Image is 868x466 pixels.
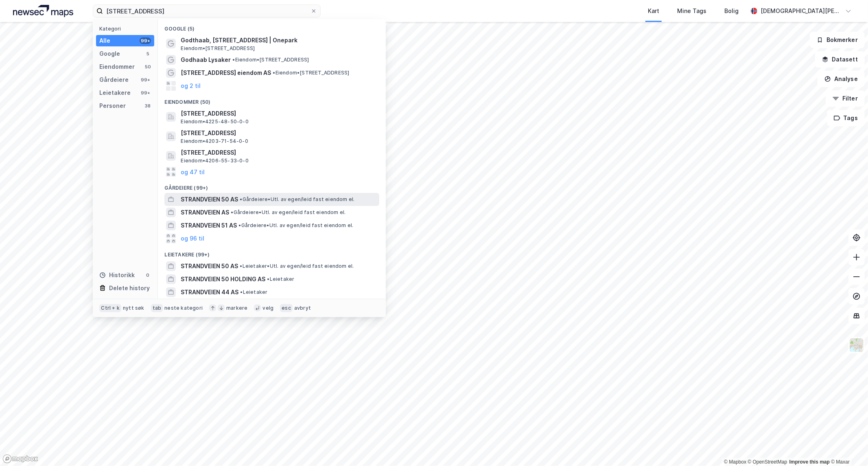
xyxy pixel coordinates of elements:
[181,81,201,91] button: og 2 til
[140,37,151,44] div: 99+
[815,51,865,68] button: Datasett
[181,138,248,144] span: Eiendom • 4203-71-54-0-0
[181,68,271,78] span: [STREET_ADDRESS] eiendom AS
[818,71,865,87] button: Analyse
[99,88,131,98] div: Leietakere
[677,6,706,16] div: Mine Tags
[826,90,865,107] button: Filter
[724,459,746,465] a: Mapbox
[181,109,376,118] span: [STREET_ADDRESS]
[123,305,144,311] div: nytt søk
[109,283,150,293] div: Delete history
[280,304,293,312] div: esc
[240,263,242,269] span: •
[181,158,248,164] span: Eiendom • 4206-55-33-0-0
[827,110,865,126] button: Tags
[232,57,235,63] span: •
[99,26,154,32] div: Kategori
[267,276,269,282] span: •
[724,6,739,16] div: Bolig
[810,32,865,48] button: Bokmerker
[99,62,135,72] div: Eiendommer
[238,222,241,228] span: •
[181,45,255,52] span: Eiendom • [STREET_ADDRESS]
[181,221,237,230] span: STRANDVEIEN 51 AS
[158,19,386,34] div: Google (5)
[240,196,354,203] span: Gårdeiere • Utl. av egen/leid fast eiendom el.
[294,305,311,311] div: avbryt
[262,305,273,311] div: velg
[240,289,243,295] span: •
[181,148,376,158] span: [STREET_ADDRESS]
[103,5,310,17] input: Søk på adresse, matrikkel, gårdeiere, leietakere eller personer
[99,75,129,85] div: Gårdeiere
[158,92,386,107] div: Eiendommer (50)
[827,427,868,466] div: Kontrollprogram for chat
[827,427,868,466] iframe: Chat Widget
[144,63,151,70] div: 50
[181,128,376,138] span: [STREET_ADDRESS]
[158,178,386,193] div: Gårdeiere (99+)
[273,70,275,76] span: •
[99,270,135,280] div: Historikk
[2,454,38,464] a: Mapbox homepage
[789,459,830,465] a: Improve this map
[99,49,120,59] div: Google
[181,274,265,284] span: STRANDVEIEN 50 HOLDING AS
[144,103,151,109] div: 38
[232,57,309,63] span: Eiendom • [STREET_ADDRESS]
[226,305,247,311] div: markere
[181,234,204,243] button: og 96 til
[99,101,126,111] div: Personer
[267,276,294,282] span: Leietaker
[231,209,233,215] span: •
[13,5,73,17] img: logo.a4113a55bc3d86da70a041830d287a7e.svg
[181,55,231,65] span: Godhaab Lysaker
[181,118,248,125] span: Eiendom • 4225-48-50-0-0
[240,196,242,202] span: •
[144,50,151,57] div: 5
[181,261,238,271] span: STRANDVEIEN 50 AS
[181,195,238,204] span: STRANDVEIEN 50 AS
[273,70,349,76] span: Eiendom • [STREET_ADDRESS]
[761,6,842,16] div: [DEMOGRAPHIC_DATA][PERSON_NAME]
[181,208,229,217] span: STRANDVEIEN AS
[849,337,864,353] img: Z
[238,222,353,229] span: Gårdeiere • Utl. av egen/leid fast eiendom el.
[99,36,110,46] div: Alle
[164,305,203,311] div: neste kategori
[144,272,151,278] div: 0
[648,6,659,16] div: Kart
[158,245,386,260] div: Leietakere (99+)
[151,304,163,312] div: tab
[181,287,238,297] span: STRANDVEIEN 44 AS
[748,459,787,465] a: OpenStreetMap
[140,90,151,96] div: 99+
[181,167,205,177] button: og 47 til
[240,263,354,269] span: Leietaker • Utl. av egen/leid fast eiendom el.
[181,35,376,45] span: Godthaab, [STREET_ADDRESS] | Onepark
[140,77,151,83] div: 99+
[240,289,267,295] span: Leietaker
[99,304,121,312] div: Ctrl + k
[231,209,345,216] span: Gårdeiere • Utl. av egen/leid fast eiendom el.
